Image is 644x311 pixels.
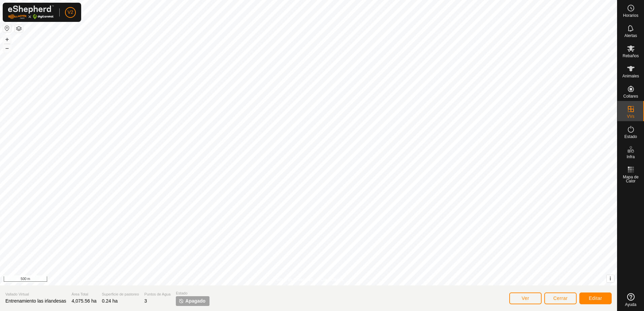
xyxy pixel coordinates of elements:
[321,277,343,283] a: Contáctenos
[625,303,637,307] span: Ayuda
[607,275,614,282] button: i
[579,292,612,304] button: Editar
[522,296,529,301] span: Ver
[622,54,639,58] span: Rebaños
[176,290,210,296] span: Estado
[589,296,602,301] span: Editar
[72,291,97,297] span: Área Total
[623,13,638,18] span: Horarios
[617,290,644,309] a: Ayuda
[144,298,147,304] span: 3
[8,5,54,19] img: Logo Gallagher
[624,34,637,38] span: Alertas
[3,35,11,43] button: +
[144,291,171,297] span: Puntos de Agua
[627,114,634,118] span: VVs
[544,292,577,304] button: Cerrar
[509,292,542,304] button: Ver
[626,155,635,159] span: Infra
[610,276,611,281] span: i
[185,298,205,305] span: Apagado
[72,298,97,304] span: 4,075.56 ha
[67,9,73,16] span: V2
[15,25,23,33] button: Capas del Mapa
[619,175,642,183] span: Mapa de Calor
[179,298,184,304] img: apagar
[624,135,637,139] span: Estado
[274,277,313,283] a: Política de Privacidad
[3,24,11,32] button: Restablecer Mapa
[623,94,638,98] span: Collares
[3,44,11,52] button: –
[553,296,568,301] span: Cerrar
[5,298,66,304] span: Entrenamiento las irlandesas
[102,291,139,297] span: Superficie de pastoreo
[622,74,639,78] span: Animales
[5,291,66,297] span: Vallado Virtual
[102,298,118,304] span: 0.24 ha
